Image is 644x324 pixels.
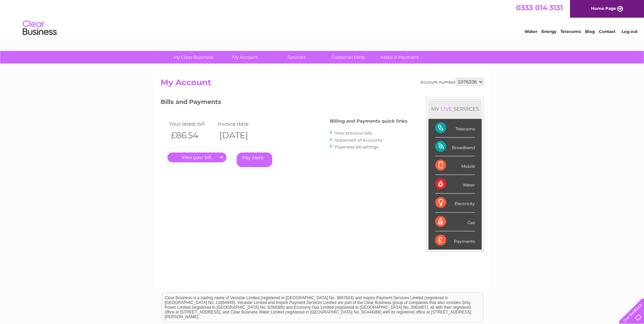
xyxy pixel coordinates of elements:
[22,18,57,38] img: logo.png
[167,119,216,128] td: Your latest bill
[335,144,379,149] a: Paperless bill settings
[162,4,483,33] div: Clear Business is a trading name of Verastar Limited (registered in [GEOGRAPHIC_DATA] No. 3667643...
[439,106,454,112] div: LIVE
[372,51,428,64] a: Make A Payment
[435,231,475,250] div: Payments
[585,29,595,34] a: Blog
[161,78,484,91] h2: My Account
[237,152,272,167] a: Pay Here
[216,119,265,128] td: Invoice date
[516,3,563,12] a: 0333 014 3131
[435,213,475,231] div: Gas
[167,152,226,162] a: .
[335,130,372,136] a: View previous bills
[435,175,475,194] div: Water
[216,128,265,142] th: [DATE]
[330,119,407,124] h4: Billing and Payments quick links
[525,29,537,34] a: Water
[435,194,475,212] div: Electricity
[269,51,325,64] a: Services
[435,138,475,156] div: Broadband
[420,78,484,86] div: Account number
[435,156,475,175] div: Mobile
[167,128,216,142] th: £86.54
[217,51,273,64] a: My Account
[335,138,382,143] a: Statement of Accounts
[428,99,482,119] div: MY SERVICES
[599,29,615,34] a: Contact
[435,119,475,138] div: Telecoms
[320,51,376,64] a: Customer Help
[161,97,407,109] h3: Bills and Payments
[541,29,556,34] a: Energy
[165,51,221,64] a: My Clear Business
[560,29,581,34] a: Telecoms
[622,29,638,34] a: Log out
